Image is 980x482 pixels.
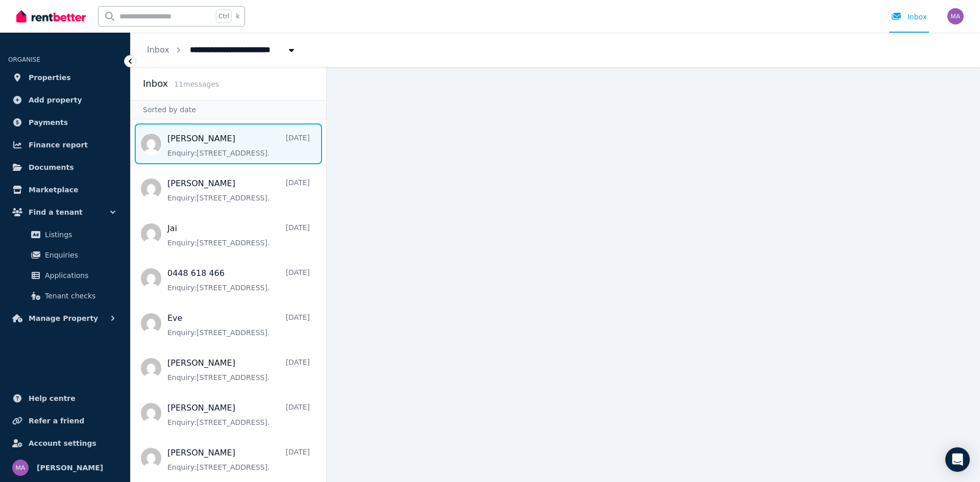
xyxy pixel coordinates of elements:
[29,161,74,173] span: Documents
[174,80,219,88] span: 11 message s
[29,206,83,218] span: Find a tenant
[8,202,122,222] button: Find a tenant
[45,229,114,241] span: Listings
[45,269,114,282] span: Applications
[8,388,122,409] a: Help centre
[216,10,232,23] span: Ctrl
[8,56,40,63] span: ORGANISE
[8,135,122,155] a: Finance report
[8,90,122,110] a: Add property
[12,460,29,476] img: Marwa Alsaloom
[12,286,118,306] a: Tenant checks
[8,67,122,88] a: Properties
[8,411,122,431] a: Refer a friend
[147,45,169,55] a: Inbox
[167,133,310,158] a: [PERSON_NAME][DATE]Enquiry:[STREET_ADDRESS].
[8,112,122,133] a: Payments
[131,100,326,119] div: Sorted by date
[8,308,122,328] button: Manage Property
[947,8,964,24] img: Marwa Alsaloom
[29,184,78,196] span: Marketplace
[12,265,118,286] a: Applications
[16,9,86,24] img: RentBetter
[167,177,310,203] a: [PERSON_NAME][DATE]Enquiry:[STREET_ADDRESS].
[891,12,927,22] div: Inbox
[143,77,168,91] h2: Inbox
[29,94,82,106] span: Add property
[29,392,76,404] span: Help centre
[8,157,122,177] a: Documents
[29,71,71,84] span: Properties
[131,33,313,67] nav: Breadcrumb
[167,267,310,293] a: 0448 618 466[DATE]Enquiry:[STREET_ADDRESS].
[8,180,122,200] a: Marketplace
[12,245,118,265] a: Enquiries
[29,415,84,427] span: Refer a friend
[167,402,310,427] a: [PERSON_NAME][DATE]Enquiry:[STREET_ADDRESS].
[29,116,68,129] span: Payments
[45,249,114,261] span: Enquiries
[8,433,122,453] a: Account settings
[37,462,103,474] span: [PERSON_NAME]
[12,224,118,245] a: Listings
[131,119,326,482] nav: Message list
[167,357,310,383] a: [PERSON_NAME][DATE]Enquiry:[STREET_ADDRESS].
[29,139,88,151] span: Finance report
[167,447,310,472] a: [PERSON_NAME][DATE]Enquiry:[STREET_ADDRESS].
[29,312,98,324] span: Manage Property
[167,222,310,248] a: Jai[DATE]Enquiry:[STREET_ADDRESS].
[167,312,310,338] a: Eve[DATE]Enquiry:[STREET_ADDRESS].
[29,437,96,449] span: Account settings
[236,12,239,20] span: k
[945,447,970,472] div: Open Intercom Messenger
[45,290,114,302] span: Tenant checks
